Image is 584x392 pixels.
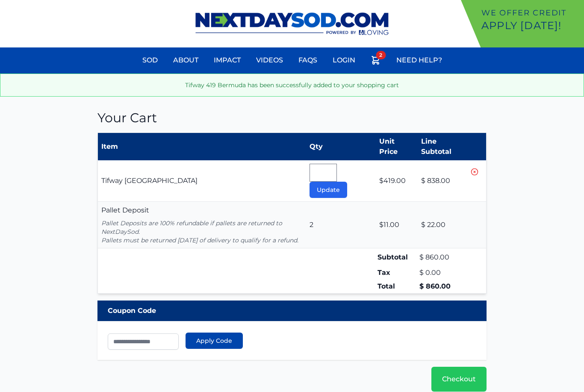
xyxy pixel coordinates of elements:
span: Apply Code [196,336,232,345]
a: Impact [209,50,246,71]
th: Item [97,133,306,161]
td: Total [376,280,417,294]
span: 2 [376,51,386,59]
td: $11.00 [376,202,417,248]
h1: Your Cart [97,110,487,126]
th: Qty [306,133,376,161]
div: Coupon Code [97,301,487,321]
a: About [168,50,204,71]
a: Need Help? [391,50,447,71]
a: FAQs [293,50,322,71]
td: $ 0.00 [418,266,470,280]
button: Update [310,182,347,198]
td: 2 [306,202,376,248]
a: Videos [251,50,288,71]
p: Pallet Deposits are 100% refundable if pallets are returned to NextDaySod. Pallets must be return... [101,219,303,245]
td: $419.00 [376,160,417,202]
p: Tifway 419 Bermuda has been successfully added to your shopping cart [7,81,577,89]
td: Pallet Deposit [97,202,306,248]
p: We offer Credit [481,7,581,19]
a: Checkout [431,367,487,392]
button: Apply Code [186,333,243,349]
td: $ 860.00 [418,280,470,294]
td: Tax [376,266,417,280]
td: $ 22.00 [418,202,470,248]
td: $ 838.00 [418,160,470,202]
th: Unit Price [376,133,417,161]
td: $ 860.00 [418,248,470,266]
a: Login [327,50,360,71]
td: Subtotal [376,248,417,266]
th: Line Subtotal [418,133,470,161]
td: Tifway [GEOGRAPHIC_DATA] [97,160,306,202]
p: Apply [DATE]! [481,19,581,32]
a: Sod [137,50,163,71]
a: 2 [366,50,386,74]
